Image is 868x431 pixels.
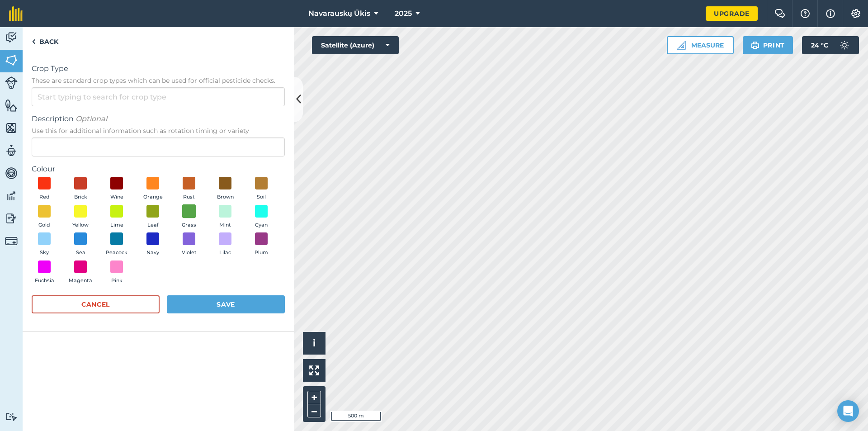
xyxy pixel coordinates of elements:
[257,193,266,201] span: Soil
[140,232,165,257] button: Navy
[212,177,238,201] button: Brown
[5,53,18,67] img: svg+xml;base64,PHN2ZyB4bWxucz0iaHR0cDovL3d3dy53My5vcmcvMjAwMC9zdmciIHdpZHRoPSI1NiIgaGVpZ2h0PSI2MC...
[255,249,268,257] span: Plum
[5,121,18,135] img: svg+xml;base64,PHN2ZyB4bWxucz0iaHR0cDovL3d3dy53My5vcmcvMjAwMC9zdmciIHdpZHRoPSI1NiIgaGVpZ2h0PSI2MC...
[39,193,50,201] span: Red
[219,221,231,229] span: Mint
[307,404,321,417] button: –
[32,260,57,285] button: Fuchsia
[182,221,196,229] span: Grass
[677,41,686,50] img: Ruler icon
[32,232,57,257] button: Sky
[249,205,274,229] button: Cyan
[837,400,859,422] div: Open Intercom Messenger
[143,193,163,201] span: Orange
[219,249,231,257] span: Lilac
[5,99,18,112] img: svg+xml;base64,PHN2ZyB4bWxucz0iaHR0cDovL3d3dy53My5vcmcvMjAwMC9zdmciIHdpZHRoPSI1NiIgaGVpZ2h0PSI2MC...
[32,126,285,135] span: Use this for additional information such as rotation timing or variety
[5,76,18,89] img: svg+xml;base64,PD94bWwgdmVyc2lvbj0iMS4wIiBlbmNvZGluZz0idXRmLTgiPz4KPCEtLSBHZW5lcmF0b3I6IEFkb2JlIE...
[307,391,321,404] button: +
[5,235,18,247] img: svg+xml;base64,PD94bWwgdmVyc2lvbj0iMS4wIiBlbmNvZGluZz0idXRmLTgiPz4KPCEtLSBHZW5lcmF0b3I6IEFkb2JlIE...
[800,9,811,18] img: A question mark icon
[38,221,50,229] span: Gold
[182,249,197,257] span: Violet
[309,365,319,375] img: Four arrows, one pointing top left, one top right, one bottom right and the last bottom left
[5,166,18,180] img: svg+xml;base64,PD94bWwgdmVyc2lvbj0iMS4wIiBlbmNvZGluZz0idXRmLTgiPz4KPCEtLSBHZW5lcmF0b3I6IEFkb2JlIE...
[5,212,18,225] img: svg+xml;base64,PD94bWwgdmVyc2lvbj0iMS4wIiBlbmNvZGluZz0idXRmLTgiPz4KPCEtLSBHZW5lcmF0b3I6IEFkb2JlIE...
[32,76,285,85] span: These are standard crop types which can be used for official pesticide checks.
[308,8,370,19] span: Navarauskų Ūkis
[774,9,785,18] img: Two speech bubbles overlapping with the left bubble in the forefront
[32,164,285,175] label: Colour
[667,36,734,54] button: Measure
[249,232,274,257] button: Plum
[140,205,165,229] button: Leaf
[176,232,202,257] button: Violet
[217,193,234,201] span: Brown
[35,277,54,285] span: Fuchsia
[106,249,127,257] span: Peacock
[303,332,325,355] button: i
[5,189,18,203] img: svg+xml;base64,PD94bWwgdmVyc2lvbj0iMS4wIiBlbmNvZGluZz0idXRmLTgiPz4KPCEtLSBHZW5lcmF0b3I6IEFkb2JlIE...
[104,232,129,257] button: Peacock
[68,260,93,285] button: Magenta
[74,193,87,201] span: Brick
[5,144,18,157] img: svg+xml;base64,PD94bWwgdmVyc2lvbj0iMS4wIiBlbmNvZGluZz0idXRmLTgiPz4KPCEtLSBHZW5lcmF0b3I6IEFkb2JlIE...
[743,36,793,54] button: Print
[110,221,123,229] span: Lime
[146,249,159,257] span: Navy
[104,205,129,229] button: Lime
[706,6,758,21] a: Upgrade
[5,31,18,44] img: svg+xml;base64,PD94bWwgdmVyc2lvbj0iMS4wIiBlbmNvZGluZz0idXRmLTgiPz4KPCEtLSBHZW5lcmF0b3I6IEFkb2JlIE...
[826,8,835,19] img: svg+xml;base64,PHN2ZyB4bWxucz0iaHR0cDovL3d3dy53My5vcmcvMjAwMC9zdmciIHdpZHRoPSIxNyIgaGVpZ2h0PSIxNy...
[23,27,67,54] a: Back
[32,205,57,229] button: Gold
[40,249,49,257] span: Sky
[32,177,57,201] button: Red
[140,177,165,201] button: Orange
[68,177,93,201] button: Brick
[176,205,202,229] button: Grass
[395,8,412,19] span: 2025
[147,221,159,229] span: Leaf
[249,177,274,201] button: Soil
[32,36,36,47] img: svg+xml;base64,PHN2ZyB4bWxucz0iaHR0cDovL3d3dy53My5vcmcvMjAwMC9zdmciIHdpZHRoPSI5IiBoZWlnaHQ9IjI0Ii...
[32,87,285,106] input: Start typing to search for crop type
[32,63,285,74] span: Crop Type
[110,193,123,201] span: Wine
[72,221,89,229] span: Yellow
[68,232,93,257] button: Sea
[68,205,93,229] button: Yellow
[76,249,85,257] span: Sea
[69,277,92,285] span: Magenta
[802,36,859,54] button: 24 °C
[111,277,123,285] span: Pink
[167,295,285,313] button: Save
[176,177,202,201] button: Rust
[75,114,107,123] em: Optional
[183,193,195,201] span: Rust
[811,36,828,54] span: 24 ° C
[104,260,129,285] button: Pink
[312,36,399,54] button: Satellite (Azure)
[32,295,160,313] button: Cancel
[104,177,129,201] button: Wine
[5,412,18,421] img: svg+xml;base64,PD94bWwgdmVyc2lvbj0iMS4wIiBlbmNvZGluZz0idXRmLTgiPz4KPCEtLSBHZW5lcmF0b3I6IEFkb2JlIE...
[32,114,285,124] span: Description
[835,36,854,54] img: svg+xml;base64,PD94bWwgdmVyc2lvbj0iMS4wIiBlbmNvZGluZz0idXRmLTgiPz4KPCEtLSBHZW5lcmF0b3I6IEFkb2JlIE...
[255,221,268,229] span: Cyan
[751,40,759,51] img: svg+xml;base64,PHN2ZyB4bWxucz0iaHR0cDovL3d3dy53My5vcmcvMjAwMC9zdmciIHdpZHRoPSIxOSIgaGVpZ2h0PSIyNC...
[212,232,238,257] button: Lilac
[313,337,316,349] span: i
[850,9,861,18] img: A cog icon
[212,205,238,229] button: Mint
[9,6,23,21] img: fieldmargin Logo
